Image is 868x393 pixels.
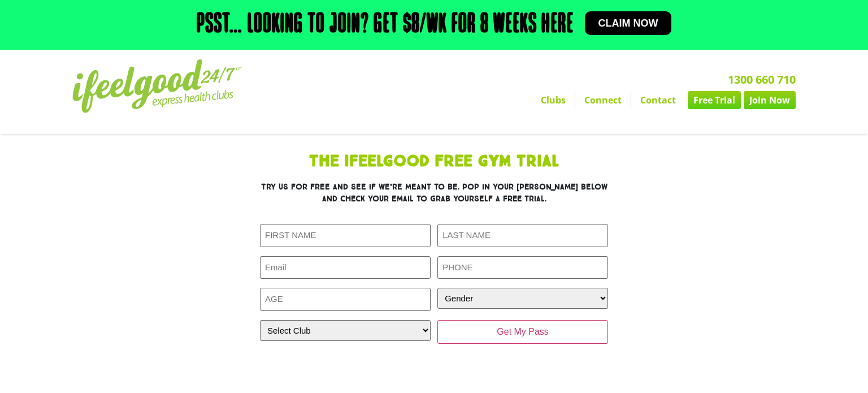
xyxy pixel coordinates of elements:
a: Join Now [744,91,796,109]
input: FIRST NAME [260,224,431,247]
a: Claim now [585,11,672,35]
span: Claim now [598,18,658,28]
input: Email [260,256,431,279]
input: PHONE [437,256,608,279]
h3: Try us for free and see if we’re meant to be. Pop in your [PERSON_NAME] below and check your emai... [260,181,608,205]
a: Contact [631,91,685,109]
a: Free Trial [688,91,741,109]
input: Get My Pass [437,320,608,344]
h1: The IfeelGood Free Gym Trial [185,154,683,170]
input: LAST NAME [437,224,608,247]
a: 1300 660 710 [728,72,796,87]
nav: Menu [329,91,796,109]
a: Clubs [532,91,575,109]
input: AGE [260,288,431,311]
h2: Psst… Looking to join? Get $8/wk for 8 weeks here [197,11,574,38]
a: Connect [575,91,631,109]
